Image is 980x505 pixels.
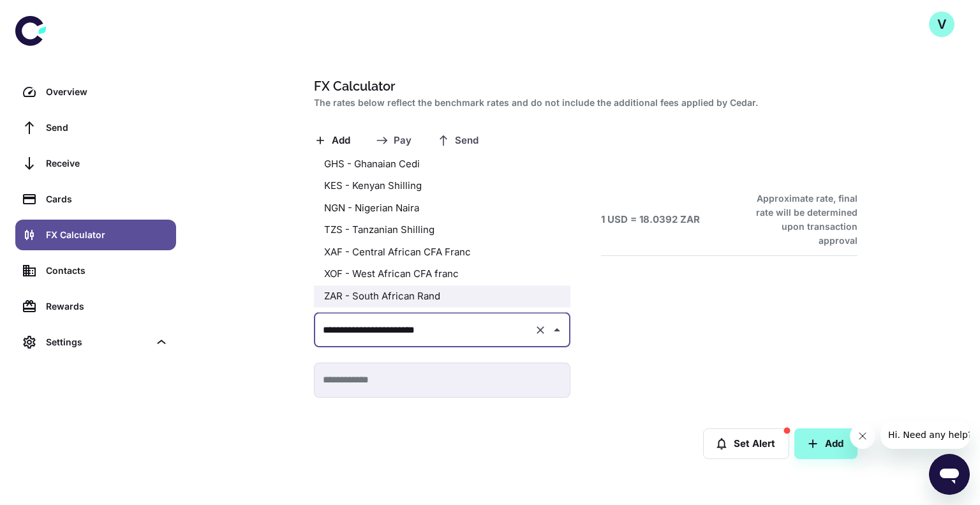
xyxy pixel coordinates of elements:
button: V [929,11,954,37]
div: Send [46,121,168,135]
button: Clear [531,321,549,339]
li: KES - Kenyan Shilling [314,175,570,197]
a: Cards [15,184,176,215]
h2: The rates below reflect the benchmark rates and do not include the additional fees applied by Cedar. [314,96,852,110]
div: Cards [46,192,168,206]
li: XOF - West African CFA franc [314,263,570,285]
a: Overview [15,77,176,107]
h6: 1 USD = 18.0392 ZAR [601,213,700,227]
a: Rewards [15,291,176,322]
iframe: Message from company [880,421,970,449]
div: Settings [46,335,149,349]
li: XAF - Central African CFA Franc [314,241,570,264]
a: FX Calculator [15,220,176,250]
li: NGN - Nigerian Naira [314,197,570,220]
div: Contacts [46,264,168,278]
span: Add [332,135,350,147]
div: Rewards [46,299,168,313]
a: Contacts [15,255,176,286]
div: FX Calculator [46,228,168,242]
div: Receive [46,156,168,170]
a: Receive [15,148,176,179]
div: Overview [46,85,168,99]
iframe: Close message [850,423,875,449]
li: GHS - Ghanaian Cedi [314,153,570,176]
iframe: Button to launch messaging window [929,454,970,495]
button: Close [548,321,566,339]
button: Add [794,428,857,459]
h6: Approximate rate, final rate will be determined upon transaction approval [742,192,857,248]
div: Settings [15,327,176,358]
button: Set Alert [703,428,789,459]
a: Send [15,112,176,143]
h1: FX Calculator [314,77,852,96]
span: Send [455,135,479,147]
span: Pay [394,135,412,147]
li: ZAR - South African Rand [314,285,570,308]
span: Hi. Need any help? [8,9,92,19]
li: TZS - Tanzanian Shilling [314,219,570,241]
